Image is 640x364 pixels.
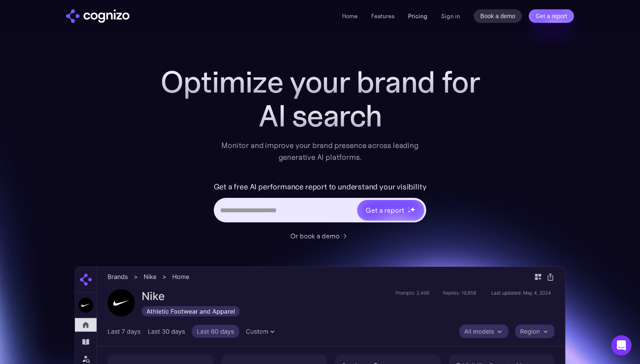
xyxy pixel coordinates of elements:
[441,11,460,21] a: Sign in
[408,12,428,20] a: Pricing
[408,210,411,213] img: star
[474,9,522,23] a: Book a demo
[408,207,409,208] img: star
[214,180,427,194] label: Get a free AI performance report to understand your visibility
[410,207,415,212] img: star
[66,9,130,23] a: home
[529,9,574,23] a: Get a report
[371,12,394,20] a: Features
[290,231,350,241] a: Or book a demo
[366,205,404,215] div: Get a report
[214,180,427,227] form: Hero URL Input Form
[611,335,632,356] div: Open Intercom Messenger
[342,12,358,20] a: Home
[356,199,425,221] a: Get a reportstarstarstar
[216,140,424,163] div: Monitor and improve your brand presence across leading generative AI platforms.
[151,65,489,99] h1: Optimize your brand for
[66,9,130,23] img: cognizo logo
[290,231,339,241] div: Or book a demo
[151,99,489,133] div: AI search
